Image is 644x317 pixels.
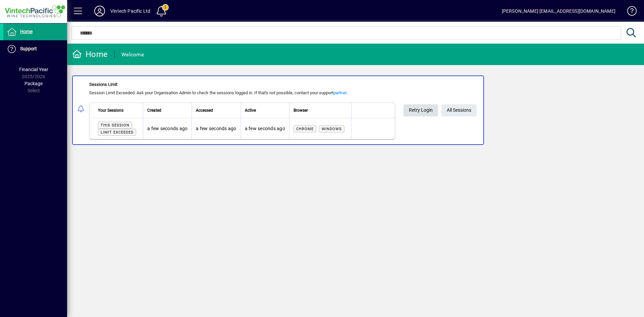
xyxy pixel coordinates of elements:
span: Windows [322,127,342,131]
button: Retry Login [404,104,438,116]
td: a few seconds ago [143,118,192,139]
span: Accessed [196,107,213,114]
span: Created [147,107,161,114]
div: Home [72,49,108,60]
span: Active [245,107,256,114]
span: Your Sessions [98,107,123,114]
span: Limit exceeded [101,130,133,135]
span: Retry Login [409,105,433,116]
a: partner [333,90,346,95]
a: Support [3,41,67,57]
div: Vintech Pacific Ltd [110,6,150,16]
div: Session Limit Exceeded. Ask your Organisation Admin to check the sessions logged in. If that's no... [89,90,395,96]
td: a few seconds ago [240,118,289,139]
a: All Sessions [441,104,477,116]
span: Package [24,81,43,86]
span: Home [20,29,33,34]
app-alert-notification-menu-item: Sessions Limit [67,75,644,145]
div: [PERSON_NAME] [EMAIL_ADDRESS][DOMAIN_NAME] [502,6,615,16]
button: Profile [89,5,110,17]
span: Browser [293,107,308,114]
span: This session [101,123,129,127]
span: Support [20,46,37,51]
a: Knowledge Base [622,1,636,23]
span: Chrome [296,127,314,131]
span: All Sessions [447,105,471,116]
td: a few seconds ago [192,118,240,139]
span: Financial Year [19,67,48,72]
div: Welcome [121,49,144,60]
div: Sessions Limit [89,81,395,88]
